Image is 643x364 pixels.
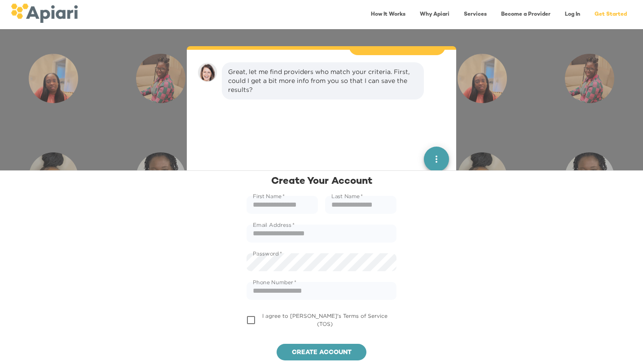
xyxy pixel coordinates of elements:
a: Services [458,5,492,24]
button: Create account [277,344,366,361]
a: Get Started [589,5,632,24]
div: Create Your Account [247,174,396,188]
a: Why Apiari [414,5,455,24]
a: Terms of Service (TOS) [317,313,388,327]
span: I agree to [PERSON_NAME]'s [262,313,388,327]
img: logo [11,4,78,23]
a: Become a Provider [496,5,556,24]
a: How It Works [366,5,411,24]
button: quick menu [424,147,449,172]
a: Log In [559,5,586,24]
img: amy.37686e0395c82528988e.png [198,62,217,82]
div: Great, let me find providers who match your criteria. First, could I get a bit more info from you... [228,67,418,94]
span: Create account [284,347,359,359]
